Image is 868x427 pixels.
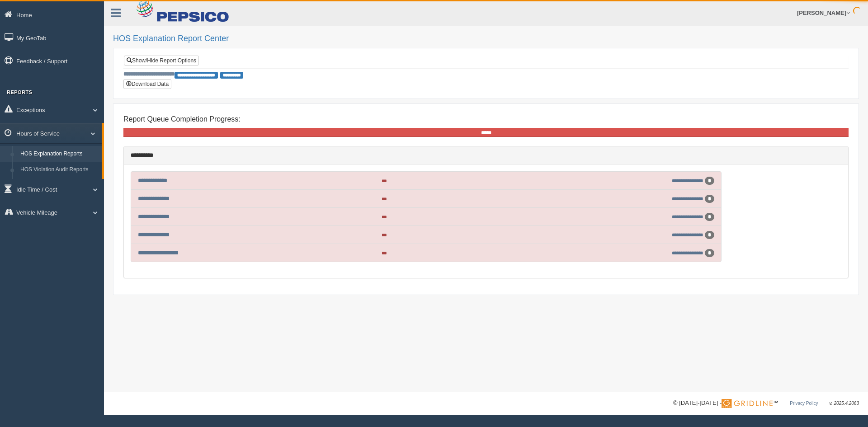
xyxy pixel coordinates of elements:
[16,178,102,194] a: HOS Violations
[113,34,859,43] h2: HOS Explanation Report Center
[123,115,849,123] h4: Report Queue Completion Progress:
[16,146,102,162] a: HOS Explanation Reports
[123,79,171,89] button: Download Data
[16,162,102,178] a: HOS Violation Audit Reports
[124,56,199,66] a: Show/Hide Report Options
[830,401,859,406] span: v. 2025.4.2063
[722,399,773,408] img: Gridline
[790,401,818,406] a: Privacy Policy
[673,399,859,408] div: © [DATE]-[DATE] - ™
